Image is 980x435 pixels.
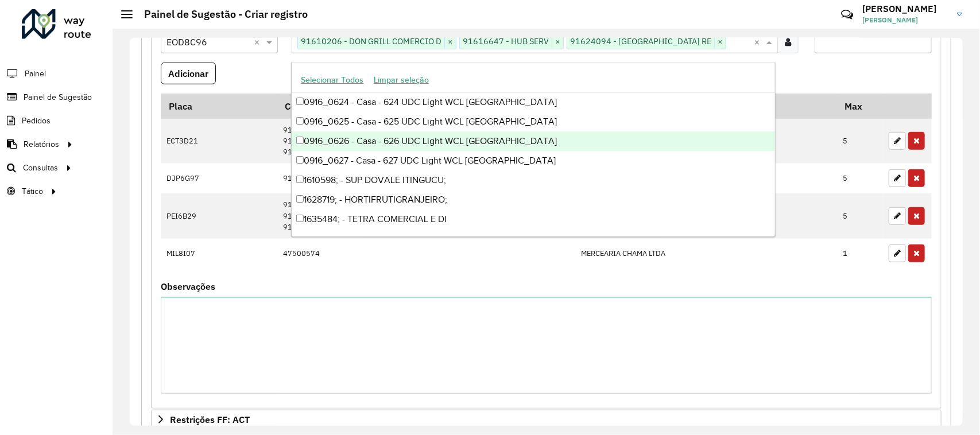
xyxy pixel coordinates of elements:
[161,94,277,118] th: Placa
[292,151,775,170] div: 0916_0627 - Casa - 627 UDC Light WCL [GEOGRAPHIC_DATA]
[862,3,948,14] h3: [PERSON_NAME]
[161,279,215,293] label: Observações
[292,229,775,248] div: 1643956; - WG FERRAGEM;-23.4764
[161,193,277,239] td: PEI6B29
[161,118,277,164] td: ECT3D21
[837,164,883,193] td: 5
[277,164,575,193] td: 91614267
[835,2,859,27] a: Contato Rápido
[292,92,775,112] div: 0916_0624 - Casa - 624 UDC Light WCL [GEOGRAPHIC_DATA]
[369,71,434,89] button: Limpar seleção
[292,112,775,131] div: 0916_0625 - Casa - 625 UDC Light WCL [GEOGRAPHIC_DATA]
[151,11,942,409] div: Mapas Sugeridos: Placa-Cliente
[161,63,216,84] button: Adicionar
[298,34,444,48] span: 91610206 - DON GRILL COMERCIO D
[567,34,714,48] span: 91624094 - [GEOGRAPHIC_DATA] RE
[837,118,883,164] td: 5
[552,35,563,49] span: ×
[151,410,942,429] a: Restrições FF: ACT
[754,35,764,49] span: Clear all
[837,193,883,239] td: 5
[862,15,948,25] span: [PERSON_NAME]
[161,239,277,269] td: MIL8I07
[837,239,883,269] td: 1
[277,193,575,239] td: 91620364 91665227 91697452
[25,68,46,80] span: Painel
[292,209,775,229] div: 1635484; - TETRA COMERCIAL E DI
[23,162,58,174] span: Consultas
[24,138,59,150] span: Relatórios
[170,415,250,424] span: Restrições FF: ACT
[277,118,575,164] td: 91600141 91633287 91698544
[292,170,775,190] div: 1610598; - SUP DOVALE ITINGUCU;
[460,34,552,48] span: 91616647 - HUB SERV
[24,91,92,103] span: Painel de Sugestão
[292,190,775,209] div: 1628719; - HORTIFRUTIGRANJEIRO;
[22,115,51,127] span: Pedidos
[291,62,776,237] ng-dropdown-panel: Options list
[277,94,575,118] th: Código Cliente
[575,239,836,269] td: MERCEARIA CHAMA LTDA
[444,35,456,49] span: ×
[161,164,277,193] td: DJP6G97
[254,35,264,49] span: Clear all
[837,94,883,118] th: Max
[133,8,308,21] h2: Painel de Sugestão - Criar registro
[292,131,775,151] div: 0916_0626 - Casa - 626 UDC Light WCL [GEOGRAPHIC_DATA]
[277,239,575,269] td: 47500574
[22,185,43,197] span: Tático
[296,71,369,89] button: Selecionar Todos
[714,35,726,49] span: ×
